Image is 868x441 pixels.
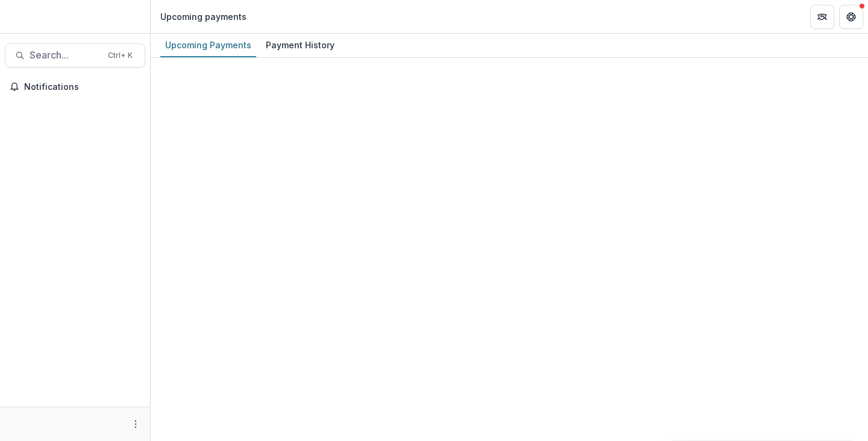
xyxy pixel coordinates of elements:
[810,5,834,29] button: Partners
[261,36,339,54] div: Payment History
[261,34,339,57] a: Payment History
[5,43,145,68] button: Search...
[128,417,143,431] button: More
[839,5,863,29] button: Get Help
[160,34,256,57] a: Upcoming Payments
[156,8,251,25] nav: breadcrumb
[105,49,135,62] div: Ctrl + K
[160,10,247,23] div: Upcoming payments
[5,77,145,97] button: Notifications
[30,49,101,61] span: Search...
[160,36,256,54] div: Upcoming Payments
[24,82,140,92] span: Notifications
